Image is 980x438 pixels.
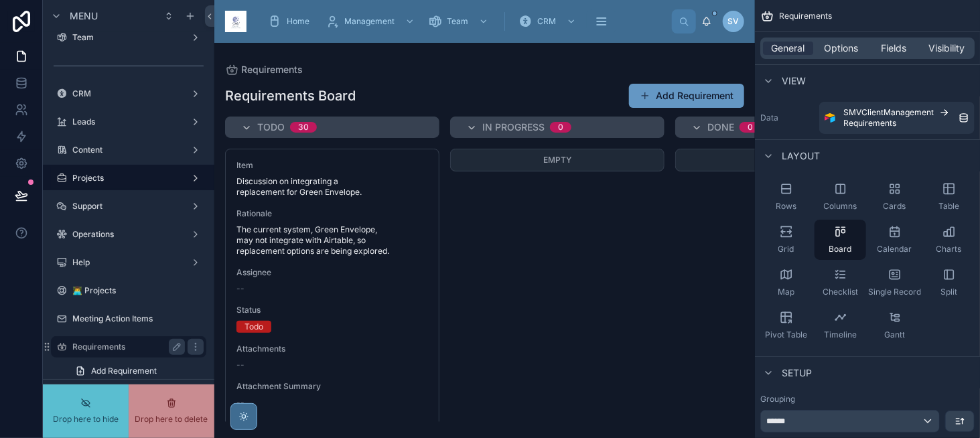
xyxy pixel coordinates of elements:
a: Operations [51,224,206,245]
button: Columns [815,177,866,217]
span: SV [728,16,740,27]
span: Grid [778,244,794,254]
a: 👨‍💻 Projects [51,280,206,301]
span: Columns [824,201,857,212]
button: Board [815,220,866,260]
span: Pivot Table [765,330,807,340]
span: Home [287,16,309,27]
img: App logo [225,11,247,32]
span: Setup [782,366,812,380]
span: Gantt [884,330,905,340]
a: Leads [51,111,206,133]
span: Drop here to delete [135,414,208,425]
button: Cards [869,177,920,217]
span: Single Record [868,287,921,297]
a: SMVClientManagementRequirements [819,102,975,134]
button: Grid [760,220,812,260]
img: Airtable Logo [825,113,835,123]
a: Team [51,27,206,48]
span: Management [344,16,395,27]
a: Management [322,9,421,33]
a: Projects [51,167,206,189]
label: Support [72,201,185,212]
button: Checklist [815,263,866,303]
a: Add Requirement [67,360,206,382]
a: Meeting Action Items [51,308,206,330]
label: Projects [72,173,185,184]
span: Board [829,244,852,254]
span: Rows [776,201,796,212]
span: Drop here to hide [53,414,119,425]
span: Map [778,287,794,297]
a: Content [51,139,206,161]
span: Layout [782,149,820,163]
label: Team [72,32,185,43]
span: Team [447,16,468,27]
button: Timeline [815,305,866,346]
span: Requirements [843,118,896,129]
span: General [772,42,805,55]
label: CRM [72,88,185,99]
label: Help [72,257,185,268]
span: Visibility [929,42,965,55]
span: Options [824,42,858,55]
span: Timeline [824,330,857,340]
label: Operations [72,229,185,240]
a: Help [51,252,206,273]
button: Single Record [869,263,920,303]
span: Table [938,201,959,212]
button: Split [923,263,975,303]
button: Charts [923,220,975,260]
span: View [782,74,806,88]
span: Menu [70,9,98,23]
a: CRM [514,9,583,33]
div: scrollable content [257,7,672,36]
span: Charts [936,244,962,254]
label: Grouping [760,394,795,405]
label: 👨‍💻 Projects [72,285,204,296]
span: Checklist [823,287,858,297]
a: Home [264,9,319,33]
label: Requirements [72,342,180,352]
a: Team [424,9,495,33]
a: Requirements [51,336,206,358]
span: Requirements [779,11,832,21]
button: Gantt [869,305,920,346]
label: Data [760,113,814,123]
span: Calendar [878,244,912,254]
button: Rows [760,177,812,217]
span: Fields [882,42,907,55]
span: Split [940,287,957,297]
span: CRM [537,16,556,27]
button: Map [760,263,812,303]
button: Table [923,177,975,217]
label: Leads [72,117,185,127]
button: Calendar [869,220,920,260]
span: SMVClientManagement [843,107,934,118]
button: Pivot Table [760,305,812,346]
label: Meeting Action Items [72,313,204,324]
label: Content [72,145,185,155]
span: Cards [884,201,906,212]
span: Add Requirement [91,366,157,376]
a: CRM [51,83,206,104]
a: Support [51,196,206,217]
